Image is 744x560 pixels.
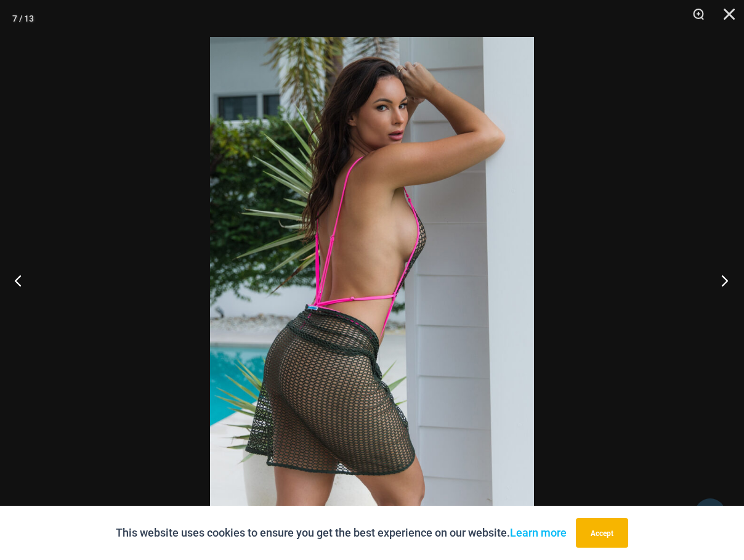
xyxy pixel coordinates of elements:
[698,250,744,311] button: Next
[576,518,628,548] button: Accept
[510,526,567,539] a: Learn more
[116,524,567,542] p: This website uses cookies to ensure you get the best experience on our website.
[12,9,34,28] div: 7 / 13
[210,37,534,523] img: Inferno Mesh Olive Fuchsia 8561 One Piece St Martin Khaki 5996 Sarong 07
